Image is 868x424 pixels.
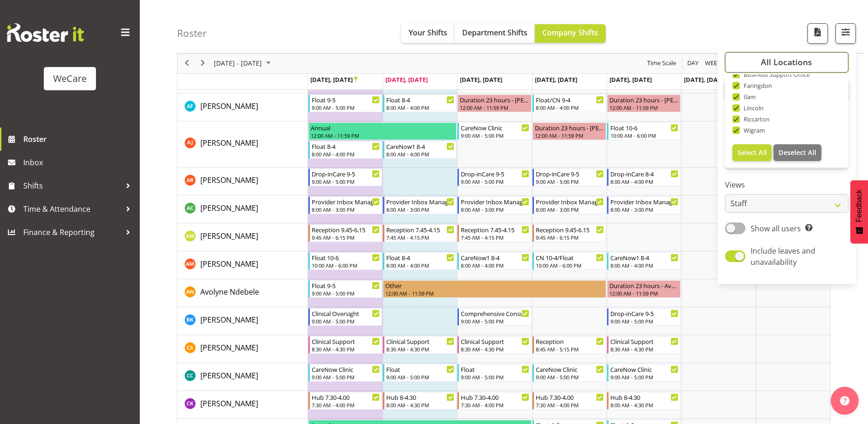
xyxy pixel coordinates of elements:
div: Hub 8-4.30 [610,392,678,402]
div: CareNow Clinic [461,123,529,132]
div: Catherine Stewart"s event - Clinical Support Begin From Tuesday, September 23, 2025 at 8:30:00 AM... [383,336,457,354]
div: 9:00 AM - 5:00 PM [536,373,604,381]
div: Provider Inbox Management [461,197,529,206]
span: Time & Attendance [23,202,121,216]
div: 7:45 AM - 4:15 PM [461,234,529,241]
span: Lincoln [740,104,764,112]
div: Alex Ferguson"s event - Duration 23 hours - Alex Ferguson Begin From Wednesday, September 24, 202... [458,94,531,112]
div: Duration 23 hours - [PERSON_NAME] [460,95,529,104]
button: September 2025 [212,58,275,69]
a: [PERSON_NAME] [200,398,258,409]
div: Charlotte Courtney"s event - Float Begin From Wednesday, September 24, 2025 at 9:00:00 AM GMT+12:... [458,364,531,382]
a: [PERSON_NAME] [200,202,258,214]
td: Alex Ferguson resource [178,94,308,121]
div: 9:45 AM - 6:15 PM [312,234,380,241]
span: Finance & Reporting [23,225,121,239]
div: 8:45 AM - 5:15 PM [536,345,604,353]
div: 9:00 AM - 5:00 PM [386,373,454,381]
h4: Roster [177,28,207,39]
button: Select All [732,144,772,161]
div: Andrew Casburn"s event - Provider Inbox Management Begin From Thursday, September 25, 2025 at 8:0... [533,196,606,214]
span: Department Shifts [462,27,527,38]
div: 8:00 AM - 4:00 PM [386,150,454,158]
div: Andrew Casburn"s event - Provider Inbox Management Begin From Tuesday, September 23, 2025 at 8:00... [383,196,457,214]
span: [DATE], [DATE] [609,75,652,84]
div: Chloe Kim"s event - Hub 7.30-4.00 Begin From Wednesday, September 24, 2025 at 7:30:00 AM GMT+12:0... [458,392,531,410]
div: Alex Ferguson"s event - Float 9-5 Begin From Monday, September 22, 2025 at 9:00:00 AM GMT+12:00 E... [308,94,382,112]
div: Hub 7.30-4.00 [461,392,529,402]
div: Alex Ferguson"s event - Duration 23 hours - Alex Ferguson Begin From Friday, September 26, 2025 a... [607,94,681,112]
div: 9:45 AM - 6:15 PM [536,234,604,241]
div: Andrea Ramirez"s event - Drop-inCare 8-4 Begin From Friday, September 26, 2025 at 8:00:00 AM GMT+... [607,168,681,186]
div: 8:00 AM - 4:00 PM [461,262,529,269]
div: 8:00 AM - 3:00 PM [312,206,380,213]
div: 7:30 AM - 4:00 PM [536,401,604,409]
div: Avolyne Ndebele"s event - Float 9-5 Begin From Monday, September 22, 2025 at 9:00:00 AM GMT+12:00... [308,280,382,298]
div: next period [195,54,211,73]
div: CareNow Clinic [536,364,604,374]
a: [PERSON_NAME] [200,258,258,269]
div: CareNow1 8-4 [461,253,529,262]
button: Department Shifts [455,24,535,43]
a: Avolyne Ndebele [200,286,259,297]
div: Ashley Mendoza"s event - CN 10-4/Float Begin From Thursday, September 25, 2025 at 10:00:00 AM GMT... [533,252,606,270]
span: [DATE] - [DATE] [213,58,263,69]
span: Company Shifts [542,27,598,38]
div: Reception [536,337,604,346]
td: Chloe Kim resource [178,391,308,419]
div: 9:00 AM - 5:00 PM [461,132,529,139]
button: Feedback - Show survey [850,180,868,243]
div: 9:00 AM - 5:00 PM [461,317,529,325]
span: Roster [23,132,135,146]
div: CN 10-4/Float [536,253,604,262]
div: Duration 23 hours - [PERSON_NAME] [535,123,604,132]
div: 8:00 AM - 3:00 PM [610,206,678,213]
span: Wigram [740,127,765,134]
span: [DATE], [DATE] [460,75,502,84]
span: Time Scale [646,58,677,69]
div: Andrea Ramirez"s event - Drop-inCare 9-5 Begin From Thursday, September 25, 2025 at 9:00:00 AM GM... [533,168,606,186]
td: Ashley Mendoza resource [178,251,308,279]
div: 9:00 AM - 5:00 PM [610,317,678,325]
div: Float 8-4 [312,141,380,151]
div: 8:00 AM - 4:00 PM [386,104,454,111]
div: 9:00 AM - 5:00 PM [312,373,380,381]
div: Float 9-5 [312,95,380,104]
div: Duration 23 hours - [PERSON_NAME] [609,95,678,104]
a: [PERSON_NAME] [200,342,258,353]
div: 8:00 AM - 4:00 PM [386,262,454,269]
div: Catherine Stewart"s event - Clinical Support Begin From Wednesday, September 24, 2025 at 8:30:00 ... [458,336,531,354]
td: Avolyne Ndebele resource [178,279,308,307]
div: Ashley Mendoza"s event - Float 10-6 Begin From Monday, September 22, 2025 at 10:00:00 AM GMT+12:0... [308,252,382,270]
div: 8:00 AM - 4:30 PM [610,401,678,409]
div: CareNow Clinic [610,364,678,374]
span: Week [704,58,722,69]
span: [DATE], [DATE] [310,75,357,84]
div: Drop-inCare 8-4 [610,169,678,178]
button: Previous [181,58,193,69]
a: [PERSON_NAME] [200,101,258,112]
span: Shifts [23,179,121,193]
div: Float 10-6 [312,253,380,262]
div: Comprehensive Consult 9-5 [461,309,529,318]
div: 12:00 AM - 11:59 PM [609,289,678,297]
div: 9:00 AM - 5:00 PM [610,373,678,381]
div: Antonia Mao"s event - Reception 9.45-6.15 Begin From Monday, September 22, 2025 at 9:45:00 AM GMT... [308,224,382,242]
span: [PERSON_NAME] [200,101,258,111]
div: Duration 23 hours - Avolyne Ndebele [609,281,678,290]
span: Feedback [855,189,863,222]
div: Annual [311,123,454,132]
div: 8:30 AM - 4:30 PM [461,345,529,353]
button: Time Scale [646,58,678,69]
div: CareNow1 8-4 [386,141,454,151]
button: Next [197,58,209,69]
button: Filter Shifts [835,23,856,44]
div: Catherine Stewart"s event - Clinical Support Begin From Monday, September 22, 2025 at 8:30:00 AM ... [308,336,382,354]
a: [PERSON_NAME] [200,370,258,381]
div: 9:00 AM - 5:00 PM [461,373,529,381]
div: Reception 7.45-4.15 [386,225,454,234]
div: Andrea Ramirez"s event - Drop-inCare 9-5 Begin From Wednesday, September 24, 2025 at 9:00:00 AM G... [458,168,531,186]
button: Timeline Day [686,58,700,69]
span: Show all users [751,223,801,234]
div: CareNow Clinic [312,364,380,374]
